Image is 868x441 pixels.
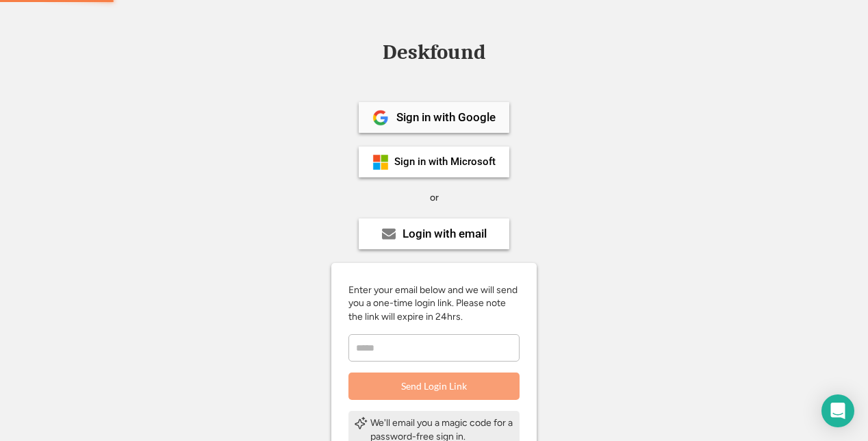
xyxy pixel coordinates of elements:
[348,283,520,324] div: Enter your email below and we will send you a one-time login link. Please note the link will expi...
[396,112,496,123] div: Sign in with Google
[372,110,389,126] img: 1024px-Google__G__Logo.svg.png
[348,373,520,400] button: Send Login Link
[372,154,389,171] img: ms-symbollockup_mssymbol_19.png
[394,157,496,167] div: Sign in with Microsoft
[821,394,854,427] div: Open Intercom Messenger
[403,228,487,240] div: Login with email
[430,191,439,205] div: or
[376,42,492,63] div: Deskfound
